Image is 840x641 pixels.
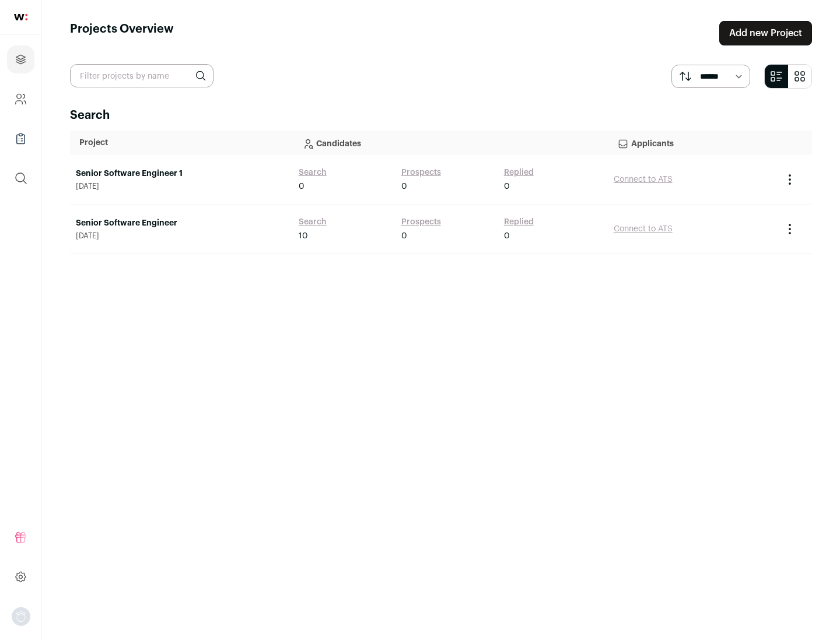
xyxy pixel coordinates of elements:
[617,131,768,154] p: Applicants
[70,107,812,124] h2: Search
[401,167,441,178] a: Prospects
[12,607,30,626] img: nopic.png
[76,182,287,191] span: [DATE]
[401,181,407,192] span: 0
[302,131,598,154] p: Candidates
[783,172,797,186] button: Project Actions
[504,216,534,228] a: Replied
[504,181,510,192] span: 0
[299,216,327,228] a: Search
[401,216,441,228] a: Prospects
[504,167,534,178] a: Replied
[79,137,283,149] p: Project
[70,21,174,45] h1: Projects Overview
[7,45,34,73] a: Projects
[76,231,287,241] span: [DATE]
[504,230,510,242] span: 0
[76,217,287,229] a: Senior Software Engineer
[70,64,213,87] input: Filter projects by name
[14,14,27,20] img: wellfound-shorthand-0d5821cbd27db2630d0214b213865d53afaa358527fdda9d0ea32b1df1b89c2c.svg
[719,21,812,45] a: Add new Project
[76,168,287,179] a: Senior Software Engineer 1
[401,230,407,242] span: 0
[12,607,30,626] button: Open dropdown
[614,175,673,184] a: Connect to ATS
[614,225,673,233] a: Connect to ATS
[299,181,304,192] span: 0
[7,85,34,113] a: Company and ATS Settings
[299,167,327,178] a: Search
[783,222,797,236] button: Project Actions
[7,125,34,153] a: Company Lists
[299,230,308,242] span: 10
